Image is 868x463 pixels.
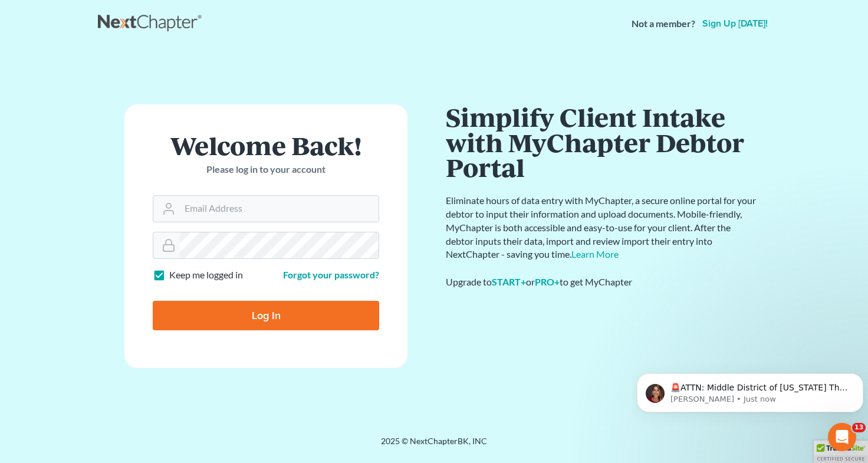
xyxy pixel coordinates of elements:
[852,423,866,432] span: 13
[700,19,770,28] a: Sign up [DATE]!
[535,276,560,287] a: PRO+
[571,248,619,260] a: Learn More
[180,196,379,222] input: Email Address
[446,275,758,289] div: Upgrade to or to get MyChapter
[446,194,758,261] p: Eliminate hours of data entry with MyChapter, a secure online portal for your debtor to input the...
[98,435,770,457] div: 2025 © NextChapterBK, INC
[492,276,526,287] a: START+
[632,17,695,31] strong: Not a member?
[814,441,868,463] div: TrustedSite Certified
[153,301,379,330] input: Log In
[632,349,868,431] iframe: Intercom notifications message
[446,104,758,180] h1: Simplify Client Intake with MyChapter Debtor Portal
[828,423,856,451] iframe: Intercom live chat
[283,269,379,280] a: Forgot your password?
[169,268,243,282] label: Keep me logged in
[153,133,379,158] h1: Welcome Back!
[153,163,379,176] p: Please log in to your account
